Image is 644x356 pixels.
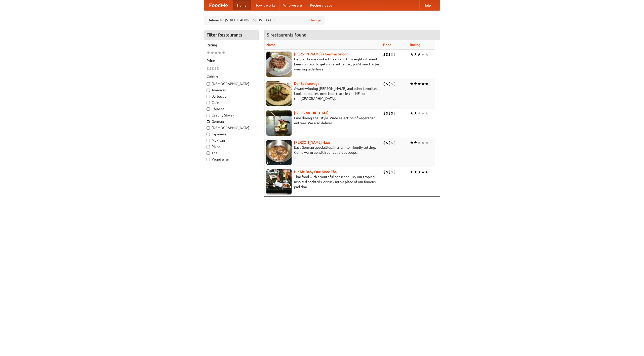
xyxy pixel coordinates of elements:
img: kohlhaus.jpg [266,140,292,165]
input: German [207,120,210,123]
h4: Filter Restaurants [204,30,259,40]
a: [GEOGRAPHIC_DATA] [294,111,329,115]
label: German [207,119,256,124]
img: babythai.jpg [266,169,292,194]
li: ★ [417,52,421,57]
li: $ [388,81,391,87]
a: Der Speisewagen [294,82,321,86]
li: ★ [425,110,429,116]
li: $ [383,110,386,116]
li: $ [391,169,393,175]
li: $ [393,52,396,57]
a: Recipe videos [306,0,336,10]
label: Cafe [207,100,256,105]
h5: Price [207,58,256,63]
label: Pizza [207,144,256,149]
input: American [207,89,210,92]
img: esthers.jpg [266,52,292,77]
input: Czech / Slovak [207,114,210,117]
p: German home-cooked meals and fifty-eight different beers on tap. To get more authentic, you'd nee... [266,57,379,72]
label: Chinese [207,106,256,111]
li: ★ [414,52,417,57]
li: ★ [417,140,421,145]
li: ★ [421,81,425,87]
p: Award-winning [PERSON_NAME] and other favorites. Look for our restored food truck in the NE corne... [266,86,379,101]
li: $ [217,66,219,71]
li: ★ [421,169,425,175]
li: ★ [417,169,421,175]
li: $ [388,169,391,175]
input: Cafe [207,101,210,104]
li: $ [214,66,217,71]
label: [DEMOGRAPHIC_DATA] [207,81,256,86]
li: ★ [410,110,414,116]
li: $ [383,52,386,57]
a: Name [266,43,276,47]
input: Chinese [207,107,210,111]
li: ★ [421,140,425,145]
label: [DEMOGRAPHIC_DATA] [207,125,256,130]
input: [DEMOGRAPHIC_DATA] [207,82,210,86]
a: How it works [251,0,279,10]
li: ★ [410,140,414,145]
img: satay.jpg [266,110,292,136]
li: ★ [421,52,425,57]
li: $ [391,81,393,87]
b: [PERSON_NAME] Haus [294,140,330,144]
li: ★ [425,169,429,175]
div: Deliver to: [STREET_ADDRESS][US_STATE] [204,16,325,25]
label: American [207,88,256,93]
li: ★ [218,50,222,56]
p: Thai food with a youthful bar scene. Try our tropical inspired cocktails, or tuck into a plate of... [266,174,379,189]
li: $ [212,66,214,71]
input: Japanese [207,133,210,136]
li: ★ [410,81,414,87]
li: ★ [425,81,429,87]
li: $ [386,169,388,175]
li: $ [383,140,386,145]
li: $ [386,140,388,145]
label: Vegetarian [207,157,256,162]
input: Pizza [207,145,210,148]
li: $ [383,81,386,87]
a: Price [383,43,391,47]
label: Mexican [207,138,256,143]
li: $ [393,169,396,175]
li: ★ [410,52,414,57]
li: ★ [414,140,417,145]
li: ★ [414,81,417,87]
li: ★ [214,50,218,56]
a: Rating [410,43,420,47]
p: Fine dining Thai-style. Wide selection of vegetarian entrées. We also deliver. [266,115,379,126]
input: Thai [207,151,210,155]
li: ★ [410,169,414,175]
li: ★ [222,50,225,56]
a: Who we are [279,0,306,10]
li: ★ [414,169,417,175]
li: ★ [210,50,214,56]
a: Help [419,0,435,10]
img: speisewagen.jpg [266,81,292,106]
label: Thai [207,150,256,155]
li: $ [391,140,393,145]
li: $ [391,52,393,57]
li: ★ [414,110,417,116]
a: Home [233,0,251,10]
li: ★ [425,140,429,145]
li: ★ [417,81,421,87]
li: ★ [421,110,425,116]
a: FoodMe [204,0,233,10]
li: $ [391,110,393,116]
li: $ [386,52,388,57]
ng-pluralize: 5 restaurants found! [267,32,308,37]
li: $ [393,81,396,87]
a: [PERSON_NAME]'s German Saloon [294,52,348,56]
h5: Rating [207,43,256,48]
a: Hit Me Baby One More Thai [294,170,338,174]
li: ★ [425,52,429,57]
input: Mexican [207,139,210,142]
input: Vegetarian [207,158,210,161]
p: East German specialties, in a family-friendly setting. Come warm up with our delicious soups. [266,145,379,155]
label: Barbecue [207,94,256,99]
